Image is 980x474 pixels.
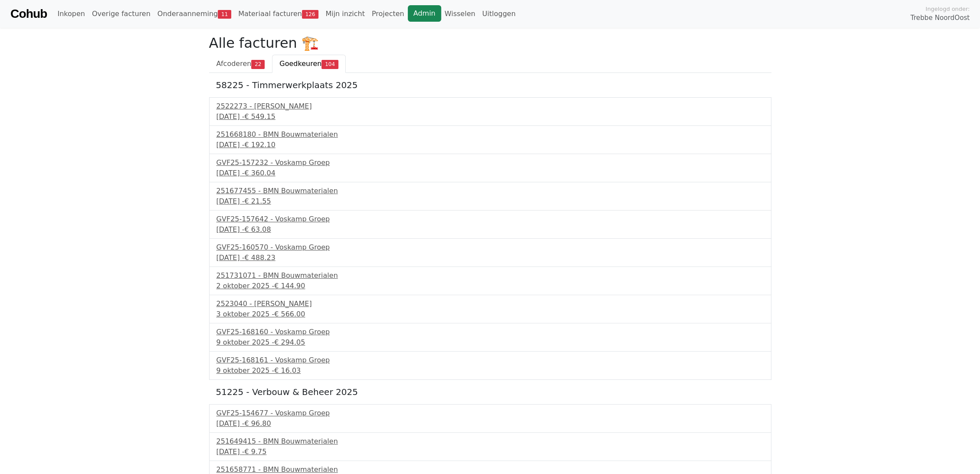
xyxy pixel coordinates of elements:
div: 3 oktober 2025 - [216,309,764,319]
h5: 58225 - Timmerwerkplaats 2025 [216,80,764,90]
span: Trebbe NoordOost [911,13,970,23]
span: € 9.75 [244,448,266,456]
div: [DATE] - [216,112,764,122]
span: 22 [251,60,265,69]
a: GVF25-168161 - Voskamp Groep9 oktober 2025 -€ 16.03 [216,355,764,376]
a: Overige facturen [88,5,154,23]
a: GVF25-160570 - Voskamp Groep[DATE] -€ 488.23 [216,242,764,263]
a: Uitloggen [479,5,519,23]
a: GVF25-168160 - Voskamp Groep9 oktober 2025 -€ 294.05 [216,327,764,348]
div: [DATE] - [216,418,764,429]
div: 251649415 - BMN Bouwmaterialen [216,436,764,447]
a: GVF25-157642 - Voskamp Groep[DATE] -€ 63.08 [216,214,764,235]
span: 126 [302,10,319,19]
span: € 294.05 [274,338,305,346]
span: Ingelogd onder: [925,5,970,13]
span: € 16.03 [274,366,301,375]
span: € 360.04 [244,169,275,177]
a: Materiaal facturen126 [235,5,322,23]
h5: 51225 - Verbouw & Beheer 2025 [216,387,764,397]
div: GVF25-157642 - Voskamp Groep [216,214,764,224]
a: 2523040 - [PERSON_NAME]3 oktober 2025 -€ 566.00 [216,299,764,319]
span: € 21.55 [244,197,271,205]
div: [DATE] - [216,253,764,263]
div: GVF25-160570 - Voskamp Groep [216,242,764,253]
a: Afcoderen22 [209,55,272,73]
div: 9 oktober 2025 - [216,365,764,376]
span: € 566.00 [274,310,305,318]
div: 9 oktober 2025 - [216,337,764,348]
div: [DATE] - [216,168,764,178]
a: Goedkeuren104 [272,55,346,73]
a: Inkopen [54,5,88,23]
div: 2522273 - [PERSON_NAME] [216,101,764,112]
div: 251668180 - BMN Bouwmaterialen [216,129,764,140]
div: [DATE] - [216,196,764,207]
a: Admin [408,5,441,22]
span: 104 [321,60,338,69]
a: 251668180 - BMN Bouwmaterialen[DATE] -€ 192.10 [216,129,764,150]
a: Mijn inzicht [322,5,368,23]
h2: Alle facturen 🏗️ [209,35,771,51]
a: Onderaanneming11 [154,5,235,23]
span: € 488.23 [244,253,275,262]
a: Wisselen [441,5,479,23]
div: [DATE] - [216,140,764,150]
span: Afcoderen [216,59,252,68]
div: [DATE] - [216,224,764,235]
a: 251649415 - BMN Bouwmaterialen[DATE] -€ 9.75 [216,436,764,457]
a: GVF25-154677 - Voskamp Groep[DATE] -€ 96.80 [216,408,764,429]
div: 251677455 - BMN Bouwmaterialen [216,186,764,196]
span: Goedkeuren [279,59,321,68]
span: 11 [218,10,231,19]
span: € 96.80 [244,419,271,428]
span: € 144.90 [274,282,305,290]
a: Projecten [368,5,408,23]
span: € 63.08 [244,225,271,234]
a: 251677455 - BMN Bouwmaterialen[DATE] -€ 21.55 [216,186,764,207]
div: GVF25-168160 - Voskamp Groep [216,327,764,337]
div: [DATE] - [216,447,764,457]
span: € 192.10 [244,141,275,149]
span: € 549.15 [244,112,275,121]
div: 2 oktober 2025 - [216,281,764,291]
div: GVF25-168161 - Voskamp Groep [216,355,764,365]
a: GVF25-157232 - Voskamp Groep[DATE] -€ 360.04 [216,158,764,178]
a: Cohub [10,3,47,24]
div: GVF25-154677 - Voskamp Groep [216,408,764,418]
a: 251731071 - BMN Bouwmaterialen2 oktober 2025 -€ 144.90 [216,270,764,291]
div: 2523040 - [PERSON_NAME] [216,299,764,309]
div: GVF25-157232 - Voskamp Groep [216,158,764,168]
a: 2522273 - [PERSON_NAME][DATE] -€ 549.15 [216,101,764,122]
div: 251731071 - BMN Bouwmaterialen [216,270,764,281]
